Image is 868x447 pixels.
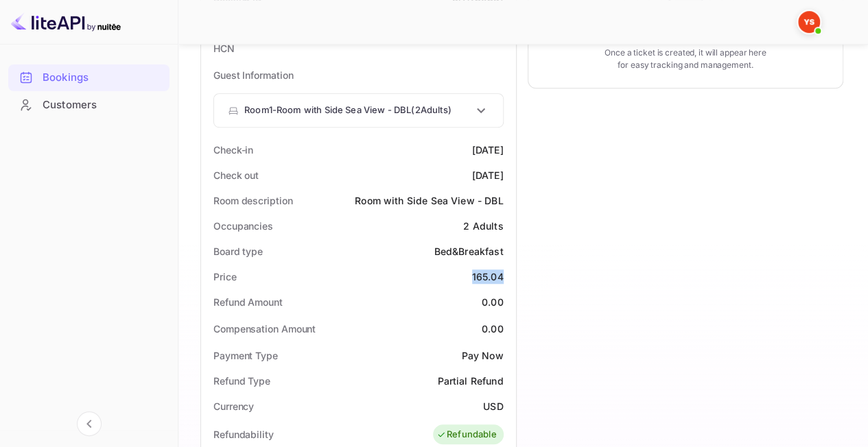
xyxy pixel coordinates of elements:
div: Refundability [213,427,274,442]
div: 0.00 [482,322,504,336]
p: Guest Information [213,68,504,82]
div: Customers [43,97,163,113]
a: Customers [8,92,169,117]
p: Room 1 - Room with Side Sea View - DBL ( 2 Adults ) [244,104,451,117]
p: Once a ticket is created, it will appear here for easy tracking and management. [602,47,769,71]
div: Room description [213,193,292,208]
div: Pay Now [461,348,503,363]
div: [DATE] [472,168,504,182]
div: Price [213,269,237,284]
div: 165.04 [472,269,504,284]
div: USD [483,399,503,413]
div: Room with Side Sea View - DBL [355,193,503,208]
div: Bookings [43,70,163,86]
a: Bookings [8,64,169,90]
div: Check out [213,168,259,182]
button: Collapse navigation [77,411,102,436]
div: Payment Type [213,348,278,363]
div: 0.00 [482,295,504,309]
div: Occupancies [213,219,273,233]
div: Customers [8,92,169,119]
div: Compensation Amount [213,322,316,336]
div: Bookings [8,64,169,91]
div: Refund Amount [213,295,283,309]
div: [DATE] [472,143,504,157]
div: Room1-Room with Side Sea View - DBL(2Adults) [214,94,503,127]
div: 2 Adults [463,219,503,233]
div: Check-in [213,143,253,157]
div: Refund Type [213,374,270,388]
div: Currency [213,399,254,413]
div: Refundable [436,428,497,442]
div: Bed&Breakfast [434,244,504,258]
div: Board type [213,244,263,258]
img: Yandex Support [798,11,820,33]
div: Partial Refund [437,374,503,388]
img: LiteAPI logo [11,11,121,33]
div: HCN [213,41,235,56]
